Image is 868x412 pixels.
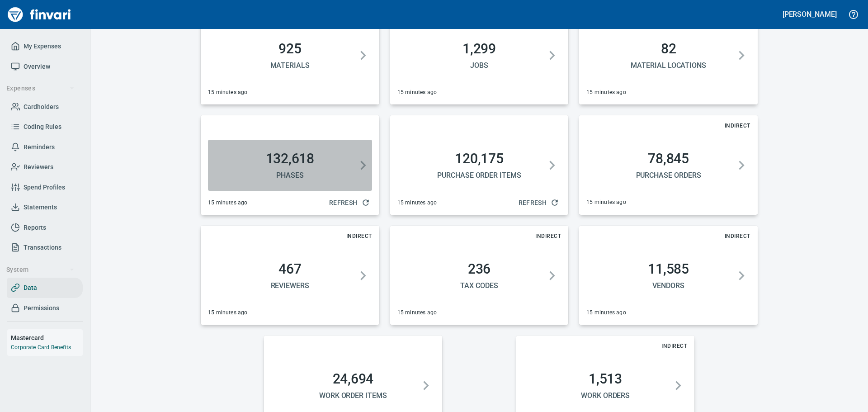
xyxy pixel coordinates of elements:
[780,7,839,21] button: [PERSON_NAME]
[401,281,558,290] h5: Tax Codes
[7,177,83,198] a: Spend Profiles
[6,264,75,275] span: System
[24,182,65,193] span: Spend Profiles
[24,282,37,294] span: Data
[7,57,83,77] a: Overview
[24,202,57,213] span: Statements
[401,151,558,167] h2: 120,175
[397,250,561,301] button: 236Tax Codes
[515,194,561,211] button: Refresh
[721,232,754,241] span: Indirect
[212,61,368,70] h5: Materials
[590,261,747,277] h2: 11,585
[6,83,75,94] span: Expenses
[590,170,747,180] h5: Purchase Orders
[212,170,368,180] h5: Phases
[212,41,368,57] h2: 925
[524,360,688,411] button: 1,513Work Orders
[24,161,53,173] span: Reviewers
[590,61,747,70] h5: Material Locations
[586,308,626,317] span: 15 minutes ago
[7,117,83,137] a: Coding Rules
[24,222,46,233] span: Reports
[586,198,626,207] span: 15 minutes ago
[208,199,247,208] span: 15 minutes ago
[586,88,626,97] span: 15 minutes ago
[325,194,372,211] button: Refresh
[658,341,691,350] span: Indirect
[208,250,372,301] button: 467Reviewers
[586,250,750,301] button: 11,585Vendors
[7,218,83,238] a: Reports
[401,261,558,277] h2: 236
[527,391,684,400] h5: Work Orders
[7,137,83,157] a: Reminders
[397,140,561,191] button: 120,175Purchase Order Items
[5,4,73,25] img: Finvari
[7,97,83,117] a: Cardholders
[24,142,55,153] span: Reminders
[527,371,684,387] h2: 1,513
[208,30,372,81] button: 925Materials
[783,9,837,19] h5: [PERSON_NAME]
[590,41,747,57] h2: 82
[275,391,432,400] h5: Work Order Items
[7,237,83,258] a: Transactions
[397,88,437,97] span: 15 minutes ago
[212,261,368,277] h2: 467
[7,197,83,218] a: Statements
[532,232,565,241] span: Indirect
[24,242,61,253] span: Transactions
[401,61,558,70] h5: Jobs
[24,303,59,314] span: Permissions
[519,197,558,208] span: Refresh
[24,41,61,52] span: My Expenses
[401,170,558,180] h5: Purchase Order Items
[343,232,376,241] span: Indirect
[397,30,561,81] button: 1,299Jobs
[590,281,747,290] h5: Vendors
[24,61,50,72] span: Overview
[208,140,372,191] button: 132,618Phases
[208,88,247,97] span: 15 minutes ago
[401,41,558,57] h2: 1,299
[586,30,750,81] button: 82Material Locations
[3,261,78,278] button: System
[329,197,368,208] span: Refresh
[271,360,435,411] button: 24,694Work Order Items
[3,80,78,97] button: Expenses
[397,199,437,208] span: 15 minutes ago
[24,121,61,133] span: Coding Rules
[11,344,71,350] a: Corporate Card Benefits
[7,36,83,57] a: My Expenses
[7,278,83,298] a: Data
[208,308,247,317] span: 15 minutes ago
[7,298,83,318] a: Permissions
[7,157,83,177] a: Reviewers
[212,281,368,290] h5: Reviewers
[397,308,437,317] span: 15 minutes ago
[212,151,368,167] h2: 132,618
[11,333,83,343] h6: Mastercard
[275,371,432,387] h2: 24,694
[586,140,750,191] button: 78,845Purchase Orders
[24,101,59,113] span: Cardholders
[590,151,747,167] h2: 78,845
[721,121,754,130] span: Indirect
